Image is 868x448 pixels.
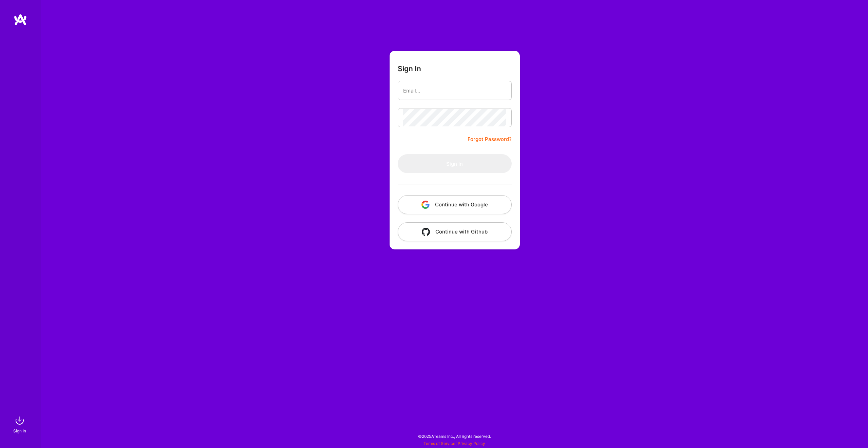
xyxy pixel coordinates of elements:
[398,154,512,173] button: Sign In
[13,427,26,434] div: Sign In
[398,64,421,73] h3: Sign In
[14,414,26,434] a: sign inSign In
[423,441,455,446] a: Terms of Service
[398,222,512,241] button: Continue with Github
[398,195,512,214] button: Continue with Google
[458,441,485,446] a: Privacy Policy
[14,14,27,26] img: logo
[41,428,868,445] div: © 2025 ATeams Inc., All rights reserved.
[13,414,26,427] img: sign in
[422,228,430,236] img: icon
[468,135,512,143] a: Forgot Password?
[423,441,485,446] span: |
[421,201,430,209] img: icon
[403,82,506,99] input: Email...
